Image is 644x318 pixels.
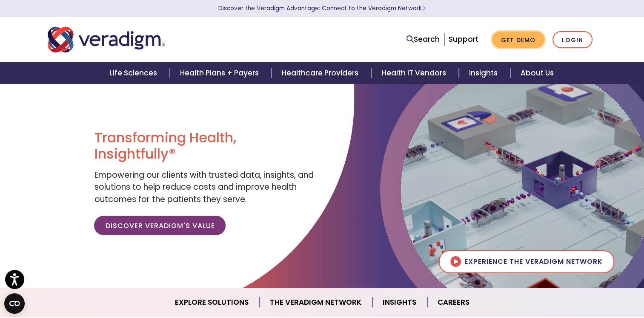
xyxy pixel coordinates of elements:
a: Health IT Vendors [372,62,459,84]
a: Health Plans + Payers [170,62,272,84]
a: Search [406,34,440,45]
a: Discover the Veradigm Advantage: Connect to the Veradigm NetworkLearn More [218,4,426,12]
span: Learn More [422,4,426,12]
img: Veradigm logo [48,26,165,54]
a: The Veradigm Network [260,292,372,313]
a: Life Sciences [99,62,170,84]
a: About Us [510,62,564,84]
a: Login [552,31,592,49]
h1: Transforming Health, Insightfully® [94,130,315,162]
a: Explore Solutions [165,292,260,313]
button: Open CMP widget [4,293,25,314]
a: Support [449,34,478,44]
a: Healthcare Providers [272,62,371,84]
a: Insights [372,292,427,313]
a: Discover Veradigm's Value [94,216,226,235]
a: Get Demo [492,32,544,48]
span: Empowering our clients with trusted data, insights, and solutions to help reduce costs and improv... [94,169,313,205]
a: Insights [459,62,510,84]
a: Careers [427,292,480,313]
